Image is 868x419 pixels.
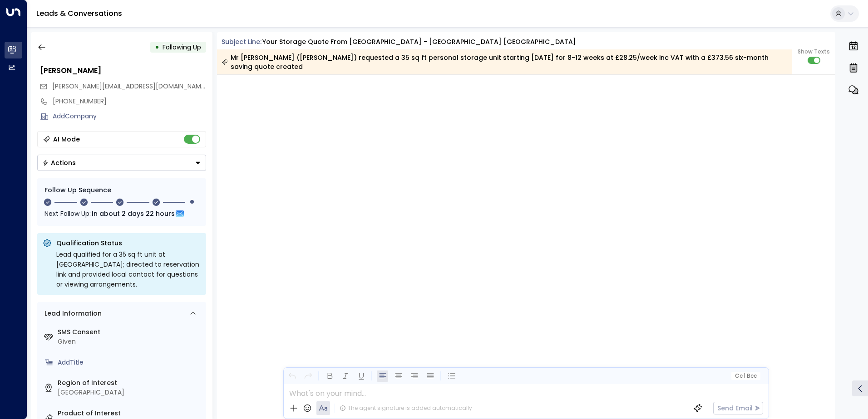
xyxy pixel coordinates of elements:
[286,370,298,382] button: Undo
[44,209,199,219] div: Next Follow Up:
[44,185,199,195] div: Follow Up Sequence
[56,249,201,289] div: Lead qualified for a 35 sq ft unit at [GEOGRAPHIC_DATA]; directed to reservation link and provide...
[735,373,756,379] span: Cc Bcc
[262,37,576,47] div: Your storage quote from [GEOGRAPHIC_DATA] - [GEOGRAPHIC_DATA] [GEOGRAPHIC_DATA]
[58,378,202,388] label: Region of Interest
[302,370,314,382] button: Redo
[52,82,207,91] span: [PERSON_NAME][EMAIL_ADDRESS][DOMAIN_NAME]
[58,409,202,418] label: Product of Interest
[222,37,261,46] span: Subject Line:
[222,53,787,71] div: Mr [PERSON_NAME] ([PERSON_NAME]) requested a 35 sq ft personal storage unit starting [DATE] for 8...
[798,48,830,56] span: Show Texts
[52,82,206,91] span: craig.morrison89@hotmail.co.uk
[37,155,206,171] button: Actions
[58,388,202,397] div: [GEOGRAPHIC_DATA]
[53,97,206,106] div: [PHONE_NUMBER]
[37,155,206,171] div: Button group with a nested menu
[155,39,159,55] div: •
[36,8,122,19] a: Leads & Conversations
[53,112,206,121] div: AddCompany
[40,65,206,76] div: [PERSON_NAME]
[53,135,80,144] div: AI Mode
[42,159,76,167] div: Actions
[58,327,202,337] label: SMS Consent
[163,43,201,52] span: Following Up
[731,372,760,380] button: Cc|Bcc
[58,337,202,346] div: Given
[58,358,202,367] div: AddTitle
[41,309,102,318] div: Lead Information
[56,239,201,248] p: Qualification Status
[340,404,472,412] div: The agent signature is added automatically
[92,209,175,219] span: In about 2 days 22 hours
[744,373,745,379] span: |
